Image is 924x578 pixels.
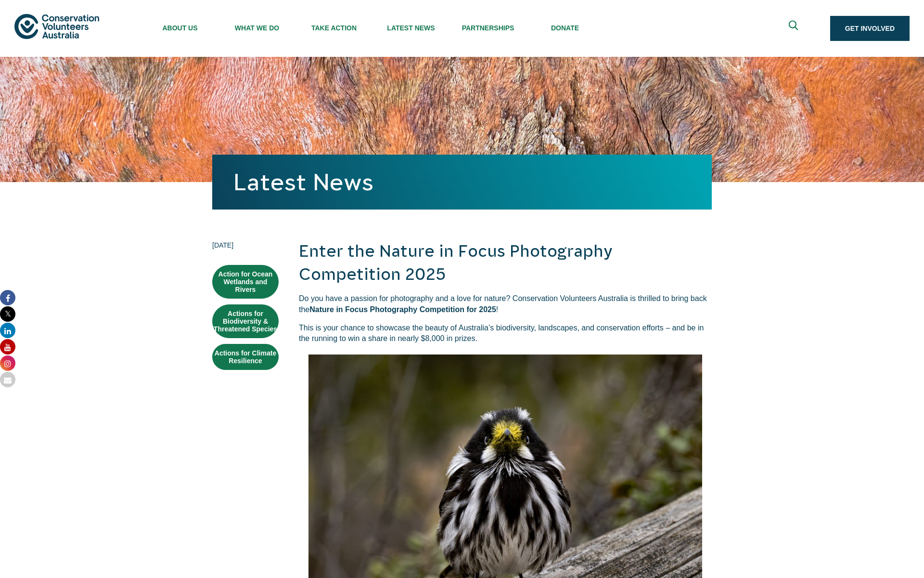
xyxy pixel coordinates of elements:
span: Take Action [295,24,372,32]
a: Actions for Climate Resilience [212,344,279,370]
span: Latest News [372,24,449,32]
span: About Us [141,24,218,32]
time: [DATE] [212,240,279,250]
a: Actions for Biodiversity & Threatened Species [212,304,279,338]
span: Partnerships [449,24,526,32]
p: Do you have a passion for photography and a love for nature? Conservation Volunteers Australia is... [299,293,712,315]
p: This is your chance to showcase the beauty of Australia’s biodiversity, landscapes, and conservat... [299,323,712,344]
span: What We Do [218,24,295,32]
h2: Enter the Nature in Focus Photography Competition 2025 [299,240,712,286]
span: Expand search box [788,21,800,37]
button: Expand search box Close search box [783,17,806,40]
strong: Nature in Focus Photography Competition for 2025 [309,305,496,314]
a: Action for Ocean Wetlands and Rivers [212,265,279,299]
a: Latest News [233,169,373,195]
span: Donate [526,24,603,32]
img: logo.svg [14,14,99,39]
a: Get Involved [830,16,910,41]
